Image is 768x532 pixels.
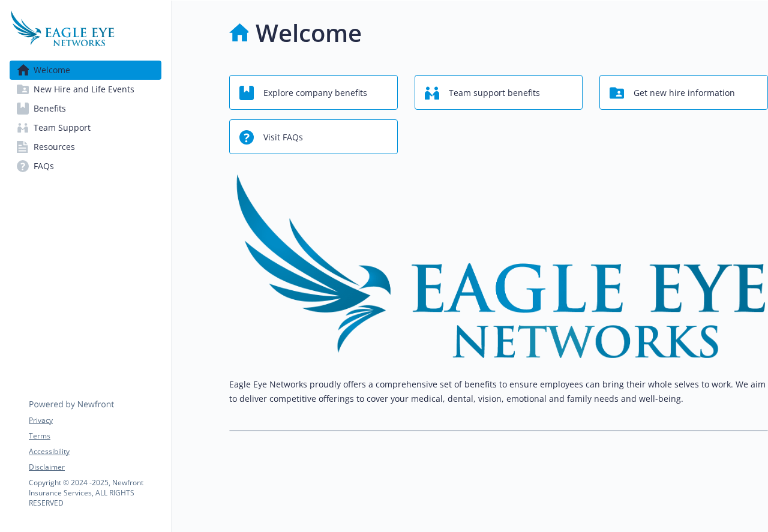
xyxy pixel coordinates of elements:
[34,99,66,118] span: Benefits
[256,15,362,51] h1: Welcome
[29,446,161,457] a: Accessibility
[29,462,161,473] a: Disclaimer
[10,80,161,99] a: New Hire and Life Events
[599,75,768,110] button: Get new hire information
[263,82,367,104] span: Explore company benefits
[34,80,134,99] span: New Hire and Life Events
[229,377,768,406] p: Eagle Eye Networks proudly offers a comprehensive set of benefits to ensure employees can bring t...
[10,137,161,157] a: Resources
[29,477,161,508] p: Copyright © 2024 - 2025 , Newfront Insurance Services, ALL RIGHTS RESERVED
[29,415,161,426] a: Privacy
[10,157,161,176] a: FAQs
[34,157,54,176] span: FAQs
[34,118,91,137] span: Team Support
[10,118,161,137] a: Team Support
[229,75,398,110] button: Explore company benefits
[415,75,583,110] button: Team support benefits
[449,82,540,104] span: Team support benefits
[34,137,75,157] span: Resources
[34,61,70,80] span: Welcome
[10,99,161,118] a: Benefits
[634,82,735,104] span: Get new hire information
[229,119,398,154] button: Visit FAQs
[10,61,161,80] a: Welcome
[229,173,768,358] img: overview page banner
[29,431,161,441] a: Terms
[263,126,303,149] span: Visit FAQs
